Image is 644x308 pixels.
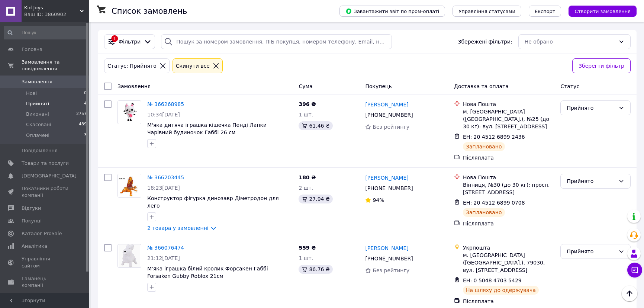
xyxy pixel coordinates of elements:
[84,100,87,107] span: 4
[535,9,556,14] span: Експорт
[463,100,554,108] div: Нова Пошта
[463,134,525,140] span: ЕН: 20 4512 6899 2436
[76,111,87,118] span: 2757
[529,6,561,17] button: Експорт
[22,160,69,167] span: Товари та послуги
[299,255,313,261] span: 1 шт.
[22,78,52,85] span: Замовлення
[561,8,637,14] a: Створити замовлення
[365,101,408,108] a: [PERSON_NAME]
[24,4,80,11] span: Kid Joys
[161,34,392,49] input: Пошук за номером замовлення, ПІБ покупця, номером телефону, Email, номером накладної
[299,245,316,251] span: 559 ₴
[463,244,554,251] div: Укрпошта
[572,58,631,73] button: Зберегти фільтр
[22,173,77,179] span: [DEMOGRAPHIC_DATA]
[117,83,151,89] span: Замовлення
[579,62,624,70] span: Зберегти фільтр
[627,263,642,277] button: Чат з покупцем
[574,9,631,14] span: Створити замовлення
[569,6,637,17] button: Створити замовлення
[463,286,539,295] div: На шляху до одержувача
[26,90,37,97] span: Нові
[22,46,42,53] span: Головна
[24,11,89,18] div: Ваш ID: 3860902
[26,111,49,118] span: Виконані
[339,6,445,17] button: Завантажити звіт по пром-оплаті
[112,7,187,16] h1: Список замовлень
[458,38,512,45] span: Збережені фільтри:
[147,112,180,118] span: 10:34[DATE]
[373,197,384,203] span: 94%
[463,174,554,181] div: Нова Пошта
[119,101,139,124] img: Фото товару
[622,286,637,301] button: Наверх
[463,181,554,196] div: Вінниця, №30 (до 30 кг): просп. [STREET_ADDRESS]
[22,256,69,269] span: Управління сайтом
[118,174,141,197] img: Фото товару
[463,277,522,283] span: ЕН: 0 5048 4703 5429
[22,147,58,154] span: Повідомлення
[373,267,409,273] span: Без рейтингу
[117,244,141,268] a: Фото товару
[560,83,579,89] span: Статус
[567,104,615,112] div: Прийнято
[117,174,141,198] a: Фото товару
[299,121,332,130] div: 61.46 ₴
[365,174,408,182] a: [PERSON_NAME]
[453,6,521,17] button: Управління статусами
[147,195,279,209] a: Конструктор фігурка динозавр Діметродон для лего
[22,243,47,250] span: Аналітика
[174,62,211,70] div: Cкинути все
[463,298,554,305] div: Післяплата
[22,230,62,237] span: Каталог ProSale
[147,101,184,107] a: № 366268985
[22,275,69,289] span: Гаманець компанії
[365,83,392,89] span: Покупець
[299,195,332,203] div: 27.94 ₴
[22,59,89,72] span: Замовлення та повідомлення
[299,112,313,118] span: 1 шт.
[463,208,505,217] div: Заплановано
[365,112,413,118] span: [PHONE_NUMBER]
[84,132,87,139] span: 3
[365,244,408,252] a: [PERSON_NAME]
[147,255,180,261] span: 21:12[DATE]
[463,154,554,161] div: Післяплата
[26,132,49,139] span: Оплачені
[299,174,316,180] span: 180 ₴
[299,185,313,191] span: 2 шт.
[147,225,209,231] a: 2 товара у замовленні
[454,83,509,89] span: Доставка та оплата
[147,266,268,279] a: М'яка іграшка білий кролик Форсакен Габбі Forsaken Gubby Roblox 21cм
[4,26,87,39] input: Пошук
[147,122,267,135] a: М'яка дитяча іграшка кішечка Пенді Лапки Чарівний будиночок Габбі 26 см
[299,83,312,89] span: Cума
[373,124,409,130] span: Без рейтингу
[345,8,439,15] span: Завантажити звіт по пром-оплаті
[79,121,87,128] span: 489
[365,256,413,262] span: [PHONE_NUMBER]
[22,205,41,212] span: Відгуки
[463,220,554,227] div: Післяплата
[22,218,42,224] span: Покупці
[147,185,180,191] span: 18:23[DATE]
[26,100,49,107] span: Прийняті
[117,100,141,124] a: Фото товару
[463,200,525,206] span: ЕН: 20 4512 6899 0708
[463,251,554,274] div: м. [GEOGRAPHIC_DATA] ([GEOGRAPHIC_DATA].), 79030, вул. [STREET_ADDRESS]
[299,101,316,107] span: 396 ₴
[567,247,615,256] div: Прийнято
[567,177,615,185] div: Прийнято
[463,108,554,130] div: м. [GEOGRAPHIC_DATA] ([GEOGRAPHIC_DATA].), №25 (до 30 кг): вул. [STREET_ADDRESS]
[119,38,141,45] span: Фільтри
[525,38,615,46] div: Не обрано
[463,142,505,151] div: Заплановано
[458,9,515,14] span: Управління статусами
[26,121,51,128] span: Скасовані
[365,185,413,191] span: [PHONE_NUMBER]
[84,90,87,97] span: 0
[22,185,69,199] span: Показники роботи компанії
